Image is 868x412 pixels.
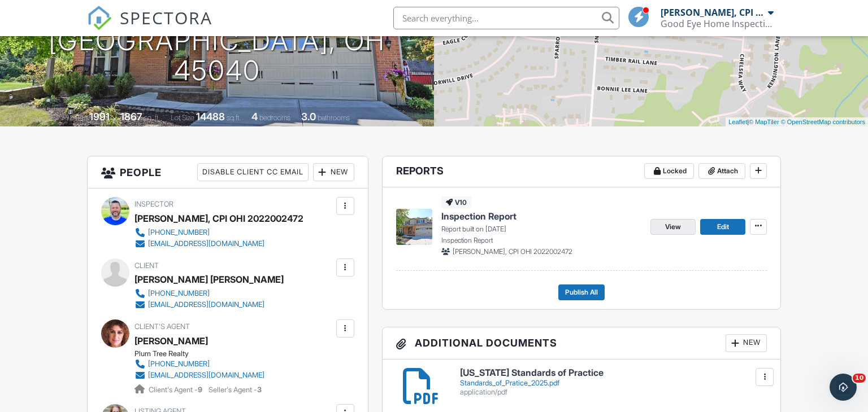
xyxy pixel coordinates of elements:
div: [PERSON_NAME] [PERSON_NAME] [134,271,284,288]
div: application/pdf [460,388,767,397]
div: Good Eye Home Inspections, Sewer Scopes & Mold Testing [661,18,774,29]
a: © MapTiler [749,119,779,125]
div: [PERSON_NAME], CPI OHI 2022002472 [661,7,765,18]
div: [EMAIL_ADDRESS][DOMAIN_NAME] [148,239,264,248]
span: Client [134,261,159,270]
div: 3.0 [301,111,316,122]
span: Seller's Agent - [209,385,262,394]
iframe: Intercom live chat [830,374,857,401]
strong: 9 [198,385,202,394]
span: Inspector [134,200,173,208]
h3: Additional Documents [383,327,781,360]
a: Leaflet [728,119,747,125]
a: © OpenStreetMap contributors [781,119,865,125]
a: [US_STATE] Standards of Practice Standards_of_Pratice_2025.pdf application/pdf [460,368,767,397]
div: New [726,334,767,352]
span: bedrooms [259,113,290,122]
a: [EMAIL_ADDRESS][DOMAIN_NAME] [134,238,294,249]
span: sq. ft. [144,113,160,122]
div: 1991 [89,111,110,122]
div: [EMAIL_ADDRESS][DOMAIN_NAME] [148,300,264,309]
span: Client's Agent [134,322,190,331]
div: Standards_of_Pratice_2025.pdf [460,379,767,388]
h6: [US_STATE] Standards of Practice [460,368,767,378]
div: 4 [251,111,258,122]
strong: 3 [257,385,262,394]
span: Lot Size [171,113,194,122]
span: Built [75,113,88,122]
div: Disable Client CC Email [197,163,309,181]
div: [PHONE_NUMBER] [148,360,210,369]
span: sq.ft. [227,113,241,122]
a: [PHONE_NUMBER] [134,358,264,370]
input: Search everything... [393,7,619,29]
a: [EMAIL_ADDRESS][DOMAIN_NAME] [134,370,264,381]
h3: People [88,156,368,189]
span: Client's Agent - [149,385,204,394]
a: [PHONE_NUMBER] [134,288,275,299]
div: [PHONE_NUMBER] [148,289,210,298]
a: [PHONE_NUMBER] [134,227,294,238]
a: SPECTORA [87,15,212,39]
div: [PERSON_NAME] [134,332,208,349]
div: 14488 [196,111,225,122]
span: bathrooms [318,113,350,122]
span: 10 [853,374,866,383]
span: SPECTORA [120,6,212,29]
div: [PERSON_NAME], CPI OHI 2022002472 [134,210,303,227]
div: [EMAIL_ADDRESS][DOMAIN_NAME] [148,371,264,380]
div: Plum Tree Realty [134,349,274,358]
a: [EMAIL_ADDRESS][DOMAIN_NAME] [134,299,275,310]
div: [PHONE_NUMBER] [148,228,210,237]
div: New [313,163,354,181]
img: The Best Home Inspection Software - Spectora [87,6,112,30]
div: 1867 [120,111,142,122]
div: | [726,117,868,127]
